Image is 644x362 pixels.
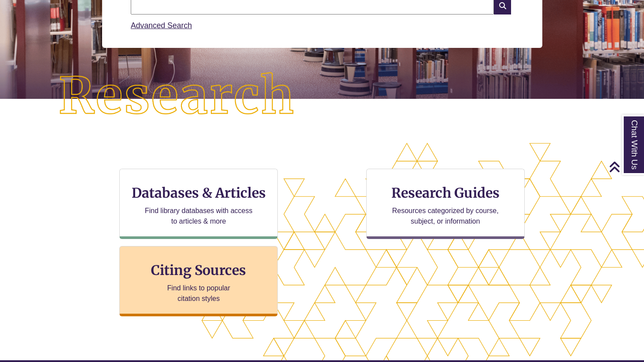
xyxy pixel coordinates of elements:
h3: Citing Sources [145,262,252,279]
h3: Databases & Articles [127,185,270,201]
a: Citing Sources Find links to popular citation styles [119,246,278,316]
img: Research [32,46,322,147]
p: Resources categorized by course, subject, or information [388,206,503,227]
h3: Research Guides [374,185,517,201]
a: Databases & Articles Find library databases with access to articles & more [119,169,278,239]
a: Back to Top [609,161,642,173]
p: Find links to popular citation styles [156,283,242,304]
a: Research Guides Resources categorized by course, subject, or information [366,169,525,239]
a: Advanced Search [131,21,192,30]
p: Find library databases with access to articles & more [141,206,256,227]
